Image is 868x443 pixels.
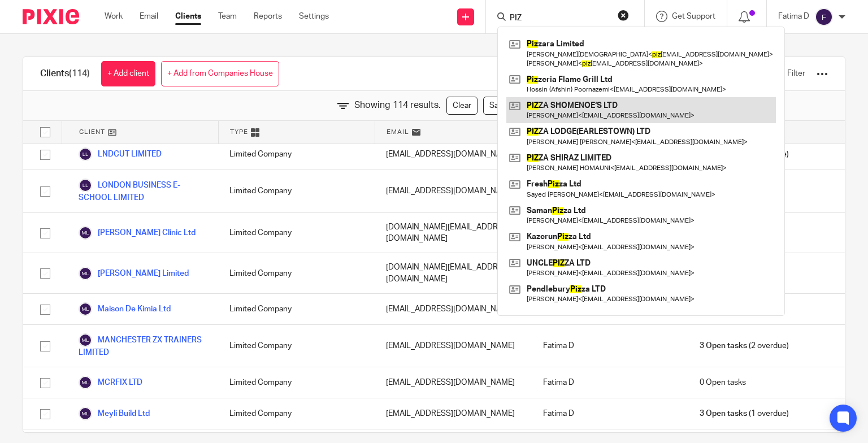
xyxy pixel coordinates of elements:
[69,69,90,78] span: (114)
[79,333,92,347] img: svg%3E
[79,179,207,203] a: LONDON BUSINESS E-SCHOOL LIMITED
[79,127,105,137] span: Client
[218,398,375,429] div: Limited Company
[375,294,531,324] div: [EMAIL_ADDRESS][DOMAIN_NAME]
[105,11,123,22] a: Work
[618,10,629,21] button: Clear
[218,170,375,212] div: Limited Company
[79,333,207,358] a: MANCHESTER ZX TRAINERS LIMITED
[375,325,531,367] div: [EMAIL_ADDRESS][DOMAIN_NAME]
[79,226,196,240] a: [PERSON_NAME] Clinic Ltd
[700,340,747,351] span: 3 Open tasks
[23,9,79,24] img: Pixie
[700,408,747,419] span: 3 Open tasks
[815,8,833,26] img: svg%3E
[375,139,531,170] div: [EMAIL_ADDRESS][DOMAIN_NAME]
[375,213,531,253] div: [DOMAIN_NAME][EMAIL_ADDRESS][DOMAIN_NAME]
[218,11,237,22] a: Team
[79,407,92,420] img: svg%3E
[218,213,375,253] div: Limited Company
[483,97,531,115] a: Save filter
[700,377,746,388] span: 0 Open tasks
[254,11,282,22] a: Reports
[218,367,375,398] div: Limited Company
[354,99,441,112] span: Showing 114 results.
[79,267,189,280] a: [PERSON_NAME] Limited
[40,68,90,80] h1: Clients
[387,127,409,137] span: Email
[79,147,162,161] a: LNDCUT LIMITED
[218,325,375,367] div: Limited Company
[700,408,789,419] span: (1 overdue)
[34,121,56,143] input: Select all
[509,14,610,24] input: Search
[79,267,92,280] img: svg%3E
[218,294,375,324] div: Limited Company
[161,61,279,86] a: + Add from Companies House
[375,367,531,398] div: [EMAIL_ADDRESS][DOMAIN_NAME]
[375,398,531,429] div: [EMAIL_ADDRESS][DOMAIN_NAME]
[532,367,688,398] div: Fatima D
[218,139,375,170] div: Limited Company
[375,253,531,293] div: [DOMAIN_NAME][EMAIL_ADDRESS][DOMAIN_NAME]
[101,61,155,86] a: + Add client
[375,170,531,212] div: [EMAIL_ADDRESS][DOMAIN_NAME]
[672,12,715,20] span: Get Support
[532,325,688,367] div: Fatima D
[299,11,329,22] a: Settings
[787,70,805,77] span: Filter
[140,11,158,22] a: Email
[79,226,92,240] img: svg%3E
[700,340,789,351] span: (2 overdue)
[79,179,92,192] img: svg%3E
[79,376,92,389] img: svg%3E
[446,97,478,115] a: Clear
[79,376,142,389] a: MCRFIX LTD
[175,11,201,22] a: Clients
[532,398,688,429] div: Fatima D
[79,407,150,420] a: Meyli Build Ltd
[778,11,809,22] p: Fatima D
[79,302,92,316] img: svg%3E
[218,253,375,293] div: Limited Company
[79,302,171,316] a: Maison De Kimia Ltd
[79,147,92,161] img: svg%3E
[230,127,248,137] span: Type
